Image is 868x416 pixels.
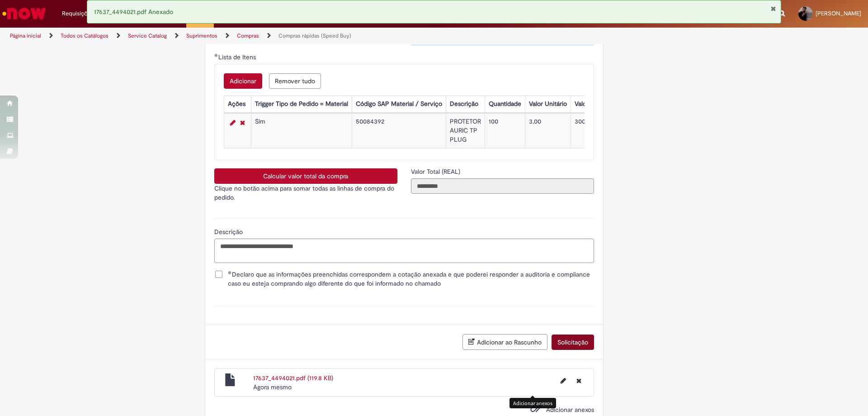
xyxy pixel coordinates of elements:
div: Adicionar anexos [509,398,556,408]
th: Valor Total Moeda [571,96,628,113]
th: Descrição [446,96,485,113]
a: Todos os Catálogos [61,32,108,39]
time: 30/09/2025 14:52:36 [253,383,292,391]
a: Página inicial [10,32,41,39]
td: 50084392 [352,114,446,148]
a: 17637_4494021.pdf (119.8 KB) [253,374,333,382]
p: Clique no botão acima para somar todas as linhas de compra do pedido. [214,184,397,202]
th: Código SAP Material / Serviço [352,96,446,113]
button: Adicionar ao Rascunho [462,334,547,350]
button: Excluir 17637_4494021.pdf [571,373,587,388]
a: Compras rápidas (Speed Buy) [278,32,351,39]
td: Sim [251,114,352,148]
textarea: Descrição [214,239,594,263]
th: Valor Unitário [525,96,571,113]
span: Lista de Itens [218,53,258,61]
span: [PERSON_NAME] [816,10,861,17]
button: Fechar Notificação [770,5,776,12]
span: Descrição [214,228,245,236]
button: Solicitação [552,335,594,350]
a: Editar Linha 1 [228,117,238,128]
span: Obrigatório Preenchido [214,53,218,57]
td: 3,00 [525,114,571,148]
span: Somente leitura - Valor Total (REAL) [411,167,462,176]
input: Valor Total (REAL) [411,178,594,194]
span: Obrigatório Preenchido [228,271,232,274]
td: 100 [485,114,525,148]
th: Trigger Tipo de Pedido = Material [251,96,352,113]
span: Agora mesmo [253,383,292,391]
span: Declaro que as informações preenchidas correspondem a cotação anexada e que poderei responder a a... [228,270,594,288]
img: ServiceNow [1,5,47,23]
a: Service Catalog [128,32,167,39]
td: PROTETOR AURIC TP PLUG [446,114,485,148]
span: Requisições [62,9,94,18]
ul: Trilhas de página [7,28,572,44]
label: Somente leitura - Valor Total (REAL) [411,167,462,176]
a: Remover linha 1 [238,117,247,128]
button: Remove all rows for Lista de Itens [269,73,321,89]
span: 17637_4494021.pdf Anexado [94,8,173,16]
th: Ações [224,96,251,113]
button: Add a row for Lista de Itens [224,73,262,89]
a: Suprimentos [186,32,217,39]
span: Adicionar anexos [546,406,594,414]
button: Calcular valor total da compra [214,168,397,184]
th: Quantidade [485,96,525,113]
button: Editar nome de arquivo 17637_4494021.pdf [555,373,571,388]
a: Compras [237,32,259,39]
td: 300,00 [571,114,628,148]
